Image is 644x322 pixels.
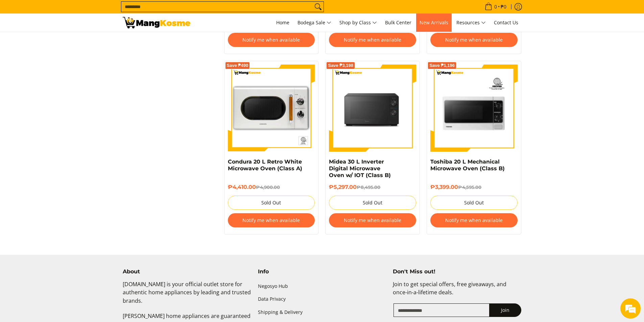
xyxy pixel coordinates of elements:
button: Join [489,303,521,317]
span: Save ₱490 [227,64,248,68]
img: Small Appliances l Mang Kosme: Home Appliances Warehouse Sale Microwave Oven [123,17,190,28]
button: Sold Out [228,196,315,210]
a: Negosyo Hub [258,280,386,293]
del: ₱4,900.00 [256,184,280,190]
img: Midea 30 L Inverter Digital Microwave Oven w/ IOT (Class B) [329,65,416,152]
del: ₱8,495.00 [357,184,380,190]
span: New Arrivals [420,19,448,26]
a: Contact Us [491,14,522,32]
a: Resources [453,14,489,32]
img: condura-vintage-style-20-liter-micowave-oven-with-icc-sticker-class-a-full-front-view-mang-kosme [228,65,315,152]
button: Notify me when available [329,33,416,47]
h6: ₱4,410.00 [228,184,315,191]
h4: Info [258,268,386,275]
span: We are offline. Please leave us a message. [14,85,118,153]
span: Save ₱1,196 [429,64,455,68]
span: Home [276,19,289,26]
del: ₱4,595.00 [458,184,481,190]
a: Bodega Sale [294,14,335,32]
button: Notify me when available [430,213,518,227]
button: Search [313,2,324,12]
h4: Don't Miss out! [393,268,521,275]
a: Toshiba 20 L Mechanical Microwave Oven (Class B) [430,158,505,172]
button: Notify me when available [228,213,315,227]
button: Notify me when available [329,213,416,227]
span: Resources [456,19,486,27]
span: Shop by Class [339,19,377,27]
button: Notify me when available [430,33,518,47]
button: Notify me when available [228,33,315,47]
span: 0 [493,4,498,9]
a: Midea 30 L Inverter Digital Microwave Oven w/ IOT (Class B) [329,158,391,178]
img: Toshiba 20 L Mechanical Microwave Oven (Class B) [430,65,518,152]
span: Contact Us [494,19,518,26]
a: Shipping & Delivery [258,306,386,319]
span: ₱0 [500,4,507,9]
div: Leave a message [35,38,114,47]
em: Submit [99,208,123,217]
div: Minimize live chat window [111,3,127,20]
a: New Arrivals [416,14,452,32]
a: Condura 20 L Retro White Microwave Oven (Class A) [228,158,302,172]
a: Data Privacy [258,293,386,306]
button: Sold Out [329,196,416,210]
h6: ₱5,297.00 [329,184,416,191]
p: Join to get special offers, free giveaways, and once-in-a-lifetime deals. [393,280,521,304]
a: Shop by Class [336,14,380,32]
p: [DOMAIN_NAME] is your official outlet store for authentic home appliances by leading and trusted ... [123,280,251,312]
span: • [483,3,508,10]
a: Home [273,14,293,32]
a: Bulk Center [382,14,415,32]
span: Bodega Sale [297,19,331,27]
h4: About [123,268,251,275]
button: Sold Out [430,196,518,210]
nav: Main Menu [197,14,522,32]
textarea: Type your message and click 'Submit' [3,184,129,208]
span: Save ₱3,198 [328,64,353,68]
span: Bulk Center [385,19,411,26]
h6: ₱3,399.00 [430,184,518,191]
